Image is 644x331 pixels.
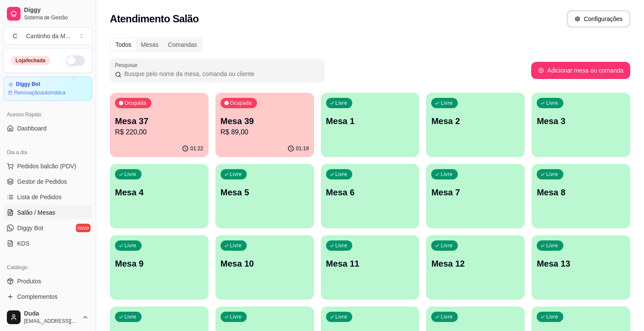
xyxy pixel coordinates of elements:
[124,242,136,249] p: Livre
[567,10,630,27] button: Configurações
[537,258,625,270] p: Mesa 13
[24,318,79,325] span: [EMAIL_ADDRESS][DOMAIN_NAME]
[3,261,92,274] div: Catálogo
[336,171,348,178] p: Livre
[115,127,203,137] p: R$ 220,00
[17,177,67,186] span: Gestor de Pedidos
[215,164,314,228] button: LivreMesa 5
[24,14,89,21] span: Sistema de Gestão
[221,186,309,198] p: Mesa 5
[11,56,50,65] div: Loja fechada
[532,93,630,157] button: LivreMesa 3
[3,290,92,304] a: Complementos
[66,55,85,66] button: Alterar Status
[110,12,199,26] h2: Atendimento Salão
[546,171,558,178] p: Livre
[321,93,420,157] button: LivreMesa 1
[221,115,309,127] p: Mesa 39
[3,108,92,121] div: Acesso Rápido
[17,224,43,232] span: Diggy Bot
[546,100,558,106] p: Livre
[431,258,520,270] p: Mesa 12
[110,235,209,300] button: LivreMesa 9
[326,258,414,270] p: Mesa 11
[110,164,209,228] button: LivreMesa 4
[17,292,57,301] span: Complementos
[321,235,420,300] button: LivreMesa 11
[296,145,309,152] p: 01:19
[532,235,630,300] button: LivreMesa 13
[321,164,420,228] button: LivreMesa 6
[531,62,630,79] button: Adicionar mesa ou comanda
[221,258,309,270] p: Mesa 10
[3,307,92,328] button: Duda[EMAIL_ADDRESS][DOMAIN_NAME]
[3,76,92,101] a: Diggy BotRenovaçãoautomática
[124,100,146,106] p: Ocupada
[121,70,319,78] input: Pesquisar
[532,164,630,228] button: LivreMesa 8
[441,100,453,106] p: Livre
[326,186,414,198] p: Mesa 6
[115,115,203,127] p: Mesa 37
[136,39,163,51] div: Mesas
[3,159,92,173] button: Pedidos balcão (PDV)
[17,239,30,248] span: KDS
[17,124,47,133] span: Dashboard
[115,186,203,198] p: Mesa 4
[426,235,525,300] button: LivreMesa 12
[230,242,242,249] p: Livre
[336,242,348,249] p: Livre
[3,146,92,159] div: Dia a dia
[230,171,242,178] p: Livre
[124,171,136,178] p: Livre
[426,164,525,228] button: LivreMesa 7
[14,89,65,96] article: Renovação automática
[326,115,414,127] p: Mesa 1
[537,115,625,127] p: Mesa 3
[537,186,625,198] p: Mesa 8
[115,258,203,270] p: Mesa 9
[111,39,136,51] div: Todos
[26,32,70,40] div: Cantinho da M ...
[3,237,92,250] a: KDS
[17,277,41,285] span: Produtos
[124,313,136,320] p: Livre
[3,175,92,188] a: Gestor de Pedidos
[11,32,19,40] span: C
[336,313,348,320] p: Livre
[221,127,309,137] p: R$ 89,00
[3,274,92,288] a: Produtos
[3,27,92,45] button: Select a team
[230,313,242,320] p: Livre
[215,235,314,300] button: LivreMesa 10
[336,100,348,106] p: Livre
[17,162,76,170] span: Pedidos balcão (PDV)
[441,313,453,320] p: Livre
[230,100,252,106] p: Ocupada
[215,93,314,157] button: OcupadaMesa 39R$ 89,0001:19
[3,3,92,24] a: DiggySistema de Gestão
[431,115,520,127] p: Mesa 2
[17,208,55,217] span: Salão / Mesas
[431,186,520,198] p: Mesa 7
[16,81,40,88] article: Diggy Bot
[24,6,89,14] span: Diggy
[17,193,62,201] span: Lista de Pedidos
[3,206,92,219] a: Salão / Mesas
[426,93,525,157] button: LivreMesa 2
[546,313,558,320] p: Livre
[190,145,203,152] p: 01:22
[163,39,202,51] div: Comandas
[441,171,453,178] p: Livre
[3,190,92,204] a: Lista de Pedidos
[441,242,453,249] p: Livre
[115,61,141,69] label: Pesquisar
[24,310,79,318] span: Duda
[546,242,558,249] p: Livre
[110,93,209,157] button: OcupadaMesa 37R$ 220,0001:22
[3,221,92,235] a: Diggy Botnovo
[3,121,92,135] a: Dashboard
